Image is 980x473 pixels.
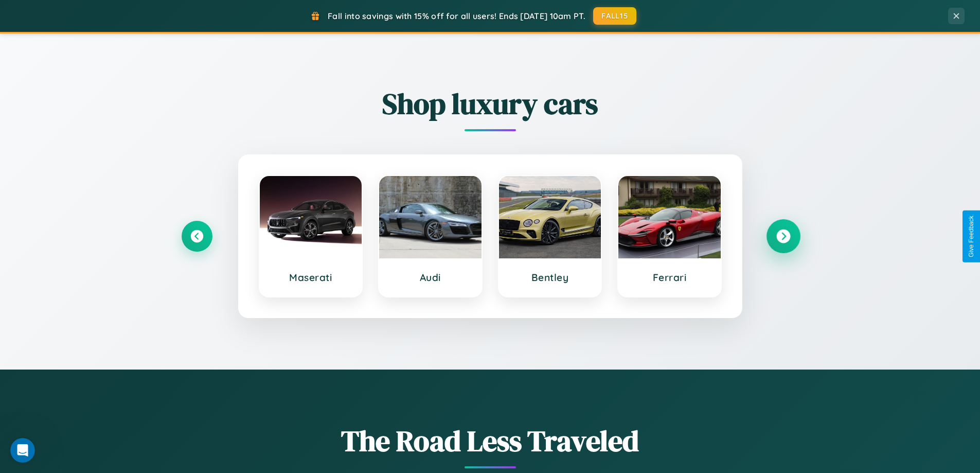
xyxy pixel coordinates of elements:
h3: Bentley [509,271,591,284]
span: Fall into savings with 15% off for all users! Ends [DATE] 10am PT. [328,11,585,21]
button: FALL15 [593,7,636,25]
div: Give Feedback [968,216,975,257]
h3: Maserati [270,271,352,284]
h1: The Road Less Traveled [182,421,799,461]
h3: Audi [389,271,471,284]
h2: Shop luxury cars [182,84,799,124]
iframe: Intercom live chat [10,438,35,463]
h3: Ferrari [629,271,710,284]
